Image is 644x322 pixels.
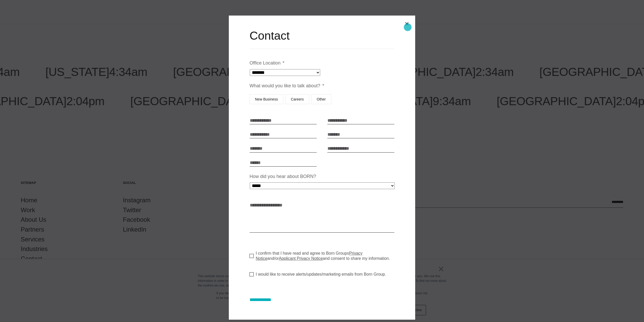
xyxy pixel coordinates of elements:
[250,83,324,89] label: What would you like to talk about?
[250,28,394,44] h2: Contact
[279,256,323,261] a: Applicant Privacy Notice
[250,174,316,180] label: How did you hear about BORN?
[250,272,386,277] label: I would like to receive alerts/updates/marketing emails from Born Group.
[250,94,283,104] label: New Business
[311,94,331,104] label: Other
[250,60,284,66] label: Office Location
[250,251,399,261] label: I confirm that I have read and agree to Born Groups and/or and consent to share my information.
[286,94,309,104] label: Careers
